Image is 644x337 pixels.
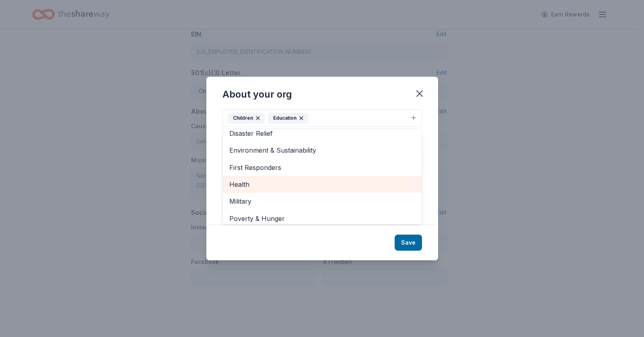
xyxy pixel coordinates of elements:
[229,162,415,173] span: First Responders
[229,145,415,155] span: Environment & Sustainability
[268,113,308,123] div: Education
[229,128,415,139] span: Disaster Relief
[222,109,422,127] button: ChildrenEducation
[229,213,415,224] span: Poverty & Hunger
[228,113,265,123] div: Children
[229,196,415,206] span: Military
[229,179,415,190] span: Health
[222,129,422,225] div: ChildrenEducation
